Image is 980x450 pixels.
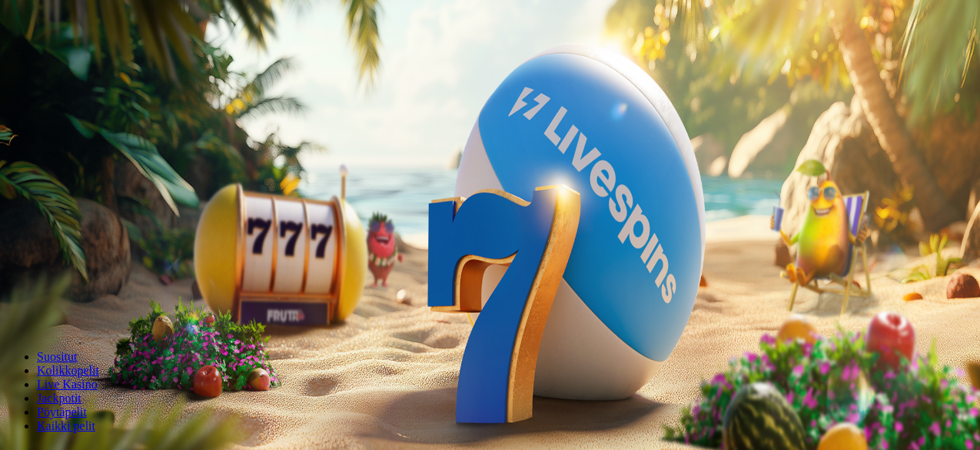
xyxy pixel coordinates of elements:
[37,350,77,363] a: Suositut
[37,405,87,418] span: Pöytäpelit
[6,324,974,433] nav: Lobby
[37,419,95,432] span: Kaikki pelit
[37,364,99,377] a: Kolikkopelit
[37,378,98,391] a: Live Kasino
[37,392,81,405] a: Jackpotit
